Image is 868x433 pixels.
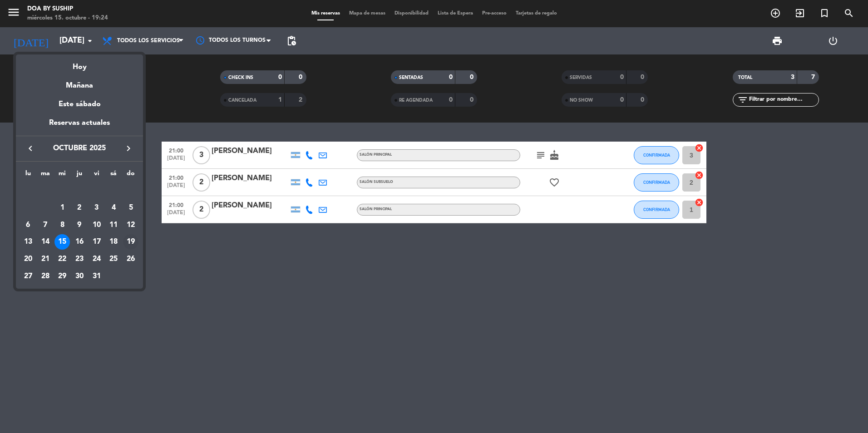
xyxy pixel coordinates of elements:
[88,168,105,182] th: viernes
[20,182,139,199] td: OCT.
[72,234,87,250] div: 16
[54,216,71,234] td: 8 de octubre de 2025
[106,200,121,216] div: 4
[54,168,71,182] th: miércoles
[54,268,71,285] td: 29 de octubre de 2025
[25,143,36,154] i: keyboard_arrow_left
[105,216,123,234] td: 11 de octubre de 2025
[71,216,88,234] td: 9 de octubre de 2025
[89,200,104,216] div: 3
[16,73,143,92] div: Mañana
[38,269,53,284] div: 28
[122,168,139,182] th: domingo
[105,251,123,268] td: 25 de octubre de 2025
[20,251,37,268] td: 20 de octubre de 2025
[71,168,88,182] th: jueves
[54,251,70,267] div: 22
[88,199,105,216] td: 3 de octubre de 2025
[71,199,88,216] td: 2 de octubre de 2025
[54,200,70,216] div: 1
[37,168,54,182] th: martes
[106,217,121,233] div: 11
[16,117,143,136] div: Reservas actuales
[123,217,138,233] div: 12
[37,251,54,268] td: 21 de octubre de 2025
[20,233,37,251] td: 13 de octubre de 2025
[39,143,120,154] span: octubre 2025
[20,217,36,233] div: 6
[123,234,138,250] div: 19
[88,233,105,251] td: 17 de octubre de 2025
[120,143,137,154] button: keyboard_arrow_right
[88,216,105,234] td: 10 de octubre de 2025
[105,168,123,182] th: sábado
[123,251,138,267] div: 26
[72,200,87,216] div: 2
[89,269,104,284] div: 31
[38,251,53,267] div: 21
[105,199,123,216] td: 4 de octubre de 2025
[37,268,54,285] td: 28 de octubre de 2025
[16,92,143,117] div: Este sábado
[89,217,104,233] div: 10
[20,216,37,234] td: 6 de octubre de 2025
[72,217,87,233] div: 9
[123,143,134,154] i: keyboard_arrow_right
[88,268,105,285] td: 31 de octubre de 2025
[38,217,53,233] div: 7
[20,268,37,285] td: 27 de octubre de 2025
[22,143,39,154] button: keyboard_arrow_left
[71,251,88,268] td: 23 de octubre de 2025
[20,269,36,284] div: 27
[122,251,139,268] td: 26 de octubre de 2025
[122,233,139,251] td: 19 de octubre de 2025
[72,251,87,267] div: 23
[122,216,139,234] td: 12 de octubre de 2025
[89,251,104,267] div: 24
[89,234,104,250] div: 17
[37,233,54,251] td: 14 de octubre de 2025
[106,234,121,250] div: 18
[54,234,70,250] div: 15
[123,200,138,216] div: 5
[20,251,36,267] div: 20
[54,217,70,233] div: 8
[20,168,37,182] th: lunes
[71,268,88,285] td: 30 de octubre de 2025
[54,233,71,251] td: 15 de octubre de 2025
[16,54,143,73] div: Hoy
[54,199,71,216] td: 1 de octubre de 2025
[71,233,88,251] td: 16 de octubre de 2025
[122,199,139,216] td: 5 de octubre de 2025
[37,216,54,234] td: 7 de octubre de 2025
[72,269,87,284] div: 30
[88,251,105,268] td: 24 de octubre de 2025
[20,234,36,250] div: 13
[54,269,70,284] div: 29
[106,251,121,267] div: 25
[54,251,71,268] td: 22 de octubre de 2025
[105,233,123,251] td: 18 de octubre de 2025
[38,234,53,250] div: 14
